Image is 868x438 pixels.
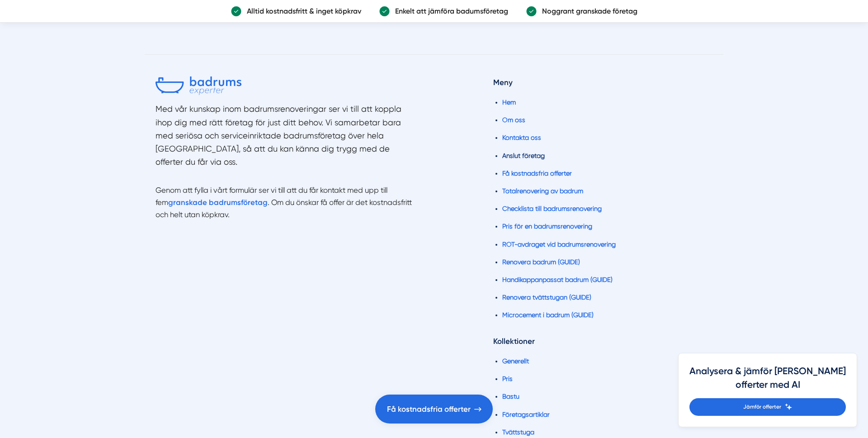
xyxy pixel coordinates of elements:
a: Generellt [502,357,529,365]
a: Renovera tvättstugan (GUIDE) [502,294,591,301]
a: Microcement i badrum (GUIDE) [502,311,594,319]
a: Om oss [502,116,525,124]
a: Handikappanpassat badrum (GUIDE) [502,276,613,283]
a: Kontakta oss [502,134,541,141]
a: Få kostnadsfria offerter [375,395,493,424]
p: Alltid kostnadsfritt & inget köpkrav [241,5,361,17]
section: Med vår kunskap inom badrumsrenoveringar ser vi till att koppla ihop dig med rätt företag för jus... [156,102,416,172]
img: Badrumsexperter.se logotyp [156,76,241,95]
a: Hem [502,99,516,106]
a: Tvättstuga [502,428,534,436]
a: Bastu [502,393,519,400]
a: Totalrenovering av badrum [502,187,583,195]
p: Enkelt att jämföra badumsföretag [390,5,508,17]
p: Noggrant granskade företag [537,5,637,17]
h4: Kollektioner [493,335,712,350]
a: Anslut företag [502,152,545,159]
p: Genom att fylla i vårt formulär ser vi till att du får kontakt med upp till fem . Om du önskar få... [156,172,416,221]
a: Checklista till badrumsrenovering [502,205,602,212]
span: Få kostnadsfria offerter [387,403,471,415]
h4: Analysera & jämför [PERSON_NAME] offerter med AI [689,364,846,398]
a: ROT-avdraget vid badrumsrenovering [502,241,616,248]
a: Företagsartiklar [502,411,550,418]
h4: Meny [493,76,712,91]
a: Pris för en badrumsrenovering [502,223,592,230]
a: Renovera badrum (GUIDE) [502,258,580,266]
a: Få kostnadsfria offerter [502,170,572,177]
a: Jämför offerter [689,398,846,416]
a: Pris [502,375,513,382]
a: granskade badrumsföretag [168,198,268,207]
span: Jämför offerter [743,403,781,411]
